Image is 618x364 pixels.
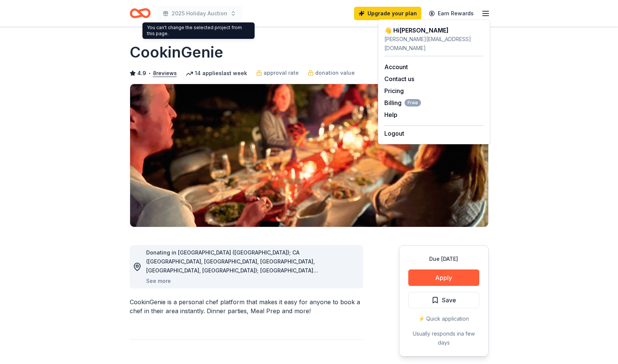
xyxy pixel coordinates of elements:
a: approval rate [256,68,299,77]
span: Billing [384,98,421,107]
div: CookinGenie is a personal chef platform that makes it easy for anyone to book a chef in their are... [130,297,363,315]
div: 14 applies last week [186,69,247,78]
button: Help [384,110,397,119]
button: 8reviews [153,69,177,78]
span: Free [405,99,421,107]
button: BillingFree [384,98,421,107]
a: Home [130,4,151,22]
span: Save [442,295,456,305]
img: Image for CookinGenie [130,84,488,227]
a: Upgrade your plan [354,7,421,20]
button: Contact us [384,74,414,83]
a: donation value [308,68,355,77]
a: Pricing [384,87,404,95]
div: [PERSON_NAME][EMAIL_ADDRESS][DOMAIN_NAME] [384,35,484,53]
span: approval rate [264,68,299,77]
button: Save [408,292,479,308]
span: 4.9 [137,69,146,78]
div: You can't change the selected project from this page. [142,22,255,39]
div: Usually responds in a few days [408,329,479,347]
div: 👋 Hi [PERSON_NAME] [384,26,484,35]
div: ⚡️ Quick application [408,314,479,323]
a: Account [384,63,408,71]
span: 2025 Holiday Auction [172,9,227,18]
span: donation value [315,68,355,77]
button: Apply [408,269,479,286]
div: Due [DATE] [408,255,479,263]
button: See more [146,277,171,286]
button: Logout [384,129,404,138]
span: • [148,70,151,76]
h1: CookinGenie [130,42,223,63]
a: Earn Rewards [424,7,478,20]
button: 2025 Holiday Auction [157,6,242,21]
